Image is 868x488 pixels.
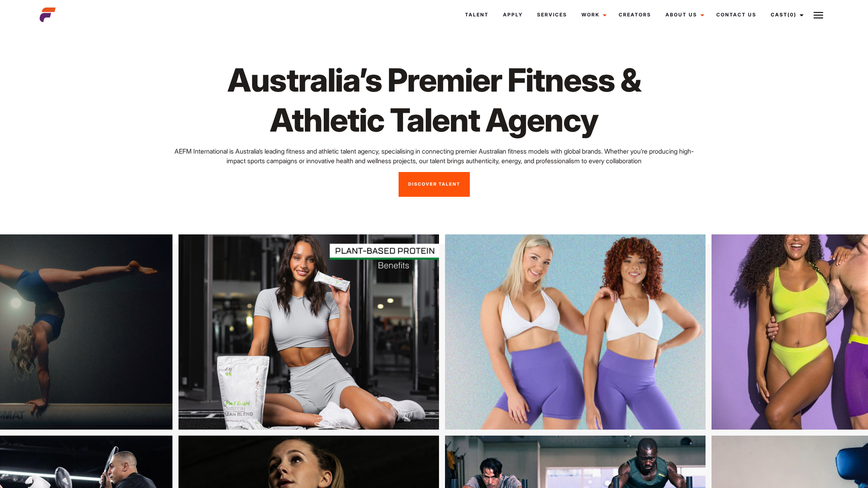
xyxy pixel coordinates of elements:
[402,234,662,430] img: ghg
[458,4,496,26] a: Talent
[658,4,709,26] a: About Us
[764,4,808,26] a: Cast(0)
[135,234,396,430] img: wcwc
[788,12,796,18] span: (0)
[172,60,695,140] h1: Australia’s Premier Fitness & Athletic Talent Agency
[709,4,764,26] a: Contact Us
[574,4,611,26] a: Work
[814,10,823,20] img: Burger icon
[172,146,695,166] p: AEFM International is Australia’s leading fitness and athletic talent agency, specialising in con...
[40,7,56,23] img: cropped-aefm-brand-fav-22-square.png
[530,4,574,26] a: Services
[399,172,470,197] a: Discover Talent
[611,4,658,26] a: Creators
[496,4,530,26] a: Apply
